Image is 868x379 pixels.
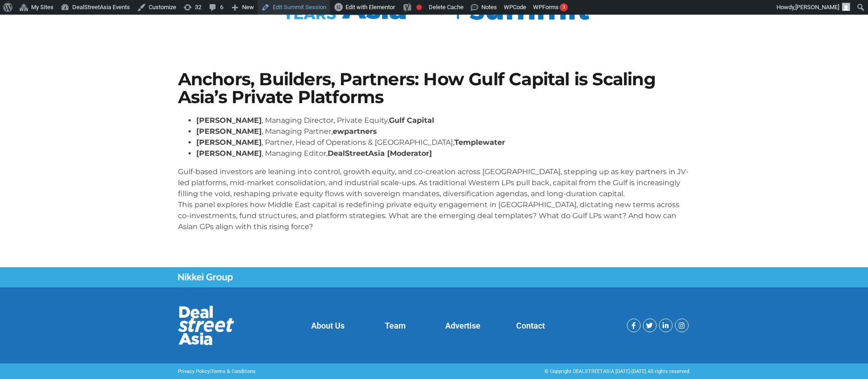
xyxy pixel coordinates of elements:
li: , Partner, Head of Operations & [GEOGRAPHIC_DATA], [196,137,690,148]
strong: Templewater [454,138,505,147]
a: Terms & Conditions [211,368,256,374]
p: Gulf-based investors are leaning into control, growth equity, and co-creation across [GEOGRAPHIC_... [178,166,690,232]
strong: [PERSON_NAME] [196,127,262,136]
a: Contact [516,321,545,330]
h1: Anchors, Builders, Partners: How Gulf Capital is Scaling Asia’s Private Platforms [178,71,690,106]
li: , Managing Editor, [196,148,690,159]
span: Edit with Elementor [345,4,395,11]
a: Privacy Policy [178,368,210,374]
strong: Gulf Capital [389,116,434,125]
p: | [178,368,430,376]
strong: ewpartners [333,127,377,136]
div: Focus keyphrase not set [416,5,422,10]
strong: [PERSON_NAME] [196,116,262,125]
a: Team [385,321,406,330]
img: Nikkei Group [178,273,233,282]
li: , Managing Partner, [196,126,690,137]
div: 3 [560,3,568,11]
a: Advertise [445,321,480,330]
a: About Us [311,321,345,330]
strong: [PERSON_NAME] [196,138,262,147]
li: , Managing Director, Private Equity, [196,115,690,126]
strong: DealStreetAsia [Moderator] [328,149,432,158]
span: [PERSON_NAME] [795,4,839,11]
div: © Copyright DEALSTREETASIA [DATE]-[DATE] All rights reserved. [439,368,690,376]
strong: [PERSON_NAME] [196,149,262,158]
